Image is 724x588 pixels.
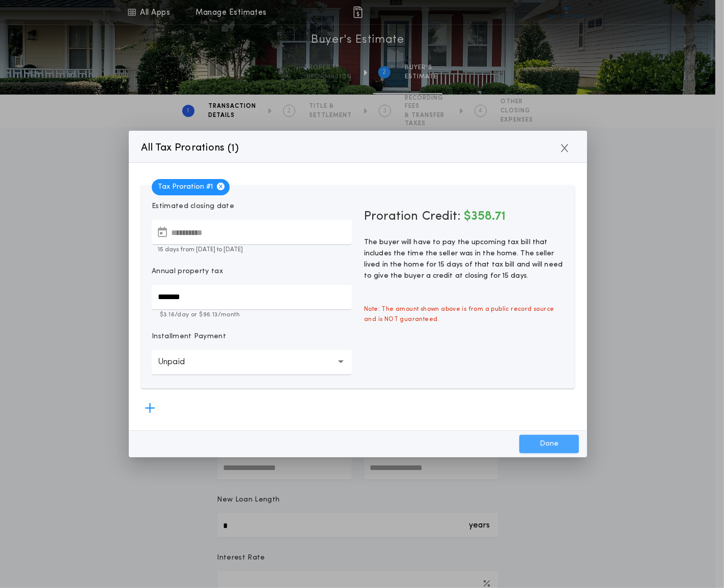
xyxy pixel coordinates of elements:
[358,298,570,331] span: Note: The amount shown above is from a public record source and is NOT guaranteed.
[364,239,563,280] span: The buyer will have to pay the upcoming tax bill that includes the time the seller was in the hom...
[152,267,223,277] p: Annual property tax
[158,356,201,368] p: Unpaid
[422,211,461,223] span: Credit:
[152,245,352,254] p: 15 days from [DATE] to [DATE]
[152,310,352,319] p: $3.16 /day or $96.13 /month
[464,211,506,223] span: $358.71
[152,179,230,195] span: Tax Proration # 1
[141,140,239,156] p: All Tax Prorations ( )
[231,143,235,154] span: 1
[364,209,418,225] span: Proration
[152,201,352,212] p: Estimated closing date
[152,350,352,374] button: Unpaid
[152,285,352,309] input: Annual property tax
[152,332,226,342] p: Installment Payment
[519,435,579,453] button: Done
